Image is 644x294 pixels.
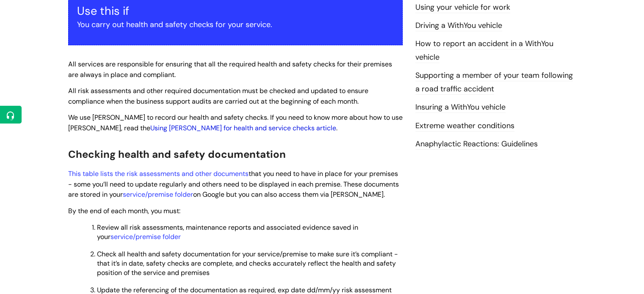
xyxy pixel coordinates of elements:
[97,223,358,241] span: Review all risk assessments, maintenance reports and associated evidence saved in your
[111,232,181,241] a: service/premise folder
[68,169,249,178] a: This table lists the risk assessments and other documents
[415,139,538,150] a: Anaphylactic Reactions: Guidelines
[415,20,502,31] a: Driving a WithYou vehicle
[150,124,336,132] a: Using [PERSON_NAME] for health and service checks article
[415,38,553,63] a: How to report an accident in a WithYou vehicle
[68,169,399,199] span: that you need to have in place for your premises - some you’ll need to update regularly and other...
[68,86,368,106] span: All risk assessments and other required documentation must be checked and updated to ensure compl...
[77,4,394,18] h3: Use this if
[123,190,193,199] a: service/premise folder
[68,148,286,161] span: Checking health and safety documentation
[415,102,506,113] a: Insuring a WithYou vehicle
[415,121,514,132] a: Extreme weather conditions
[97,250,398,277] span: Check all health and safety documentation for your service/premise to make sure it’s compliant - ...
[77,18,394,31] p: You carry out health and safety checks for your service.
[68,60,392,79] span: All services are responsible for ensuring that all the required health and safety checks for thei...
[415,70,573,95] a: Supporting a member of your team following a road traffic accident
[68,113,403,132] span: We use [PERSON_NAME] to record our health and safety checks. If you need to know more about how t...
[415,2,510,13] a: Using your vehicle for work
[68,206,180,215] span: By the end of each month, you must:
